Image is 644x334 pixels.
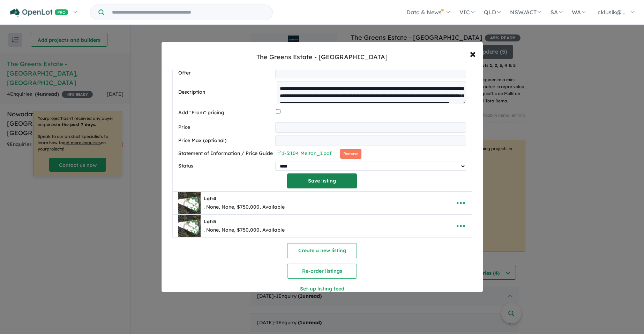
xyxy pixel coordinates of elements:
div: , None, None, $750,000, Available [203,203,285,211]
label: Statement of Information / Price Guide [178,149,273,158]
span: 📄 1-5:104 Melton_1.pdf [276,150,332,156]
a: 📄1-5:104 Melton_1.pdf [276,150,332,156]
button: Re-order listings [287,264,357,279]
span: 5 [213,218,216,225]
button: Remove [340,149,361,159]
label: Status [178,162,272,170]
span: 4 [213,195,216,202]
button: Create a new listing [287,243,357,258]
label: Price Max (optional) [178,137,272,145]
b: Lot: [203,195,216,202]
label: Description [178,88,274,96]
button: Set-up listing feed [247,281,397,296]
span: cklusik@... [598,9,626,16]
input: Try estate name, suburb, builder or developer [106,5,271,20]
button: Save listing [287,173,357,188]
label: Offer [178,69,272,77]
b: Lot: [203,218,216,225]
label: Add "From" pricing [178,109,273,117]
span: × [470,46,476,61]
label: Price [178,123,272,132]
img: The%20Greens%20Estate%20-%20Gisborne%20-%20Lot%204___1748227575.jpg [178,192,201,214]
div: The Greens Estate - [GEOGRAPHIC_DATA] [256,53,388,62]
img: The%20Greens%20Estate%20-%20Gisborne%20-%20Lot%205___1748227626.jpg [178,215,201,237]
img: Openlot PRO Logo White [10,8,68,17]
div: , None, None, $750,000, Available [203,226,285,234]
